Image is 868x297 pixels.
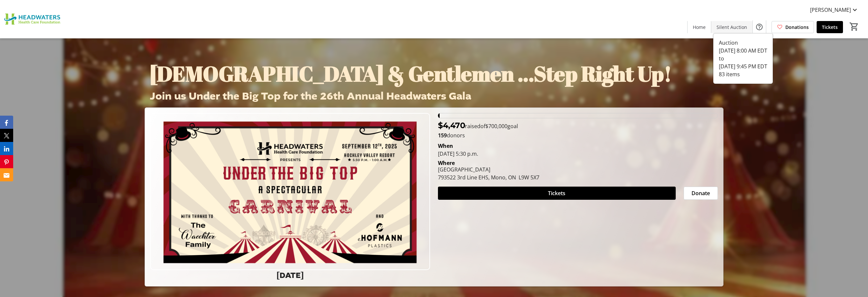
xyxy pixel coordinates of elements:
div: 0.6385714285714286% of fundraising goal reached [438,113,718,118]
span: $4,470 [438,121,465,130]
b: 159 [438,132,447,139]
span: Donate [692,189,710,197]
div: When [438,142,453,150]
img: Campaign CTA Media Photo [150,113,430,270]
div: [DATE] 5:30 p.m. [438,150,718,158]
div: [DATE] 8:00 AM EDT [719,47,767,55]
div: 793522 3rd Line EHS, Mono, ON L9W 5X7 [438,173,539,181]
button: Cart [848,21,860,33]
div: [GEOGRAPHIC_DATA] [438,166,539,173]
a: Tickets [817,21,843,33]
p: donors [438,131,718,139]
strong: [DATE] [277,270,304,281]
a: Silent Auction [711,21,752,33]
span: Donations [785,24,809,31]
button: Tickets [438,187,676,200]
button: Help [753,20,766,34]
a: Donations [772,21,814,33]
img: Headwaters Health Care Foundation's Logo [4,3,63,35]
span: Join us Under the Big Top for the 26th Annual Headwaters Gala [150,89,471,103]
p: raised of goal [438,120,518,131]
div: Auction [719,39,767,47]
div: to [719,55,767,62]
span: [DEMOGRAPHIC_DATA] & Gentlemen ...Step Right Up! [150,59,671,88]
span: Silent Auction [717,24,747,31]
span: Tickets [548,189,565,197]
div: Where [438,160,455,166]
span: Tickets [822,24,838,31]
button: [PERSON_NAME] [805,5,864,15]
span: $700,000 [485,123,507,130]
span: [PERSON_NAME] [810,6,851,14]
div: 83 items [719,70,767,78]
a: Home [688,21,711,33]
div: [DATE] 9:45 PM EDT [719,62,767,70]
span: Home [693,24,706,31]
button: Donate [684,187,718,200]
